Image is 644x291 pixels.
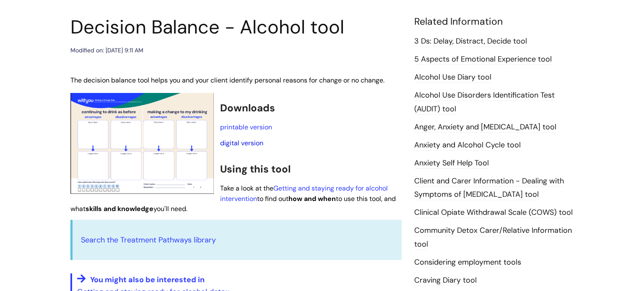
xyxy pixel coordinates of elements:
[77,273,402,285] a: You might also be interested in
[414,72,491,83] a: Alcohol Use Diary tool
[220,123,272,131] a: printable version
[414,207,573,218] a: Clinical Opiate Withdrawal Scale (COWS) tool
[90,275,205,285] span: You might also be interested in
[414,36,527,47] a: 3 Ds: Delay, Distract, Decide tool
[70,16,402,39] h1: Decision Balance - Alcohol tool
[414,275,477,286] a: Craving Diary tool
[414,158,489,169] a: Anxiety Self Help Tool
[220,162,291,175] span: Using this tool
[220,184,388,203] a: Getting and staying ready for alcohol intervention
[70,184,396,214] span: Take a look at the to find out to use this tool, and what you'll need.
[414,176,564,200] a: Client and Carer Information - Dealing with Symptoms of [MEDICAL_DATA] tool
[414,225,572,250] a: Community Detox Carer/Relative Information tool
[70,76,384,85] span: The decision balance tool helps you and your client identify personal reasons for change or no ch...
[414,122,556,133] a: Anger, Anxiety and [MEDICAL_DATA] tool
[414,140,521,151] a: Anxiety and Alcohol Cycle tool
[86,204,153,213] strong: skills and knowledge
[288,194,336,203] strong: how and when
[414,257,521,268] a: Considering employment tools
[220,101,275,114] span: Downloads
[414,90,555,114] a: Alcohol Use Disorders Identification Test (AUDIT) tool
[414,54,552,65] a: 5 Aspects of Emotional Experience tool
[220,139,263,147] a: digital version
[81,235,216,245] a: Search the Treatment Pathways library
[70,45,143,56] div: Modified on: [DATE] 9:11 AM
[414,16,574,28] h4: Related Information
[70,93,214,194] img: Two wows of 4 boxes helping people to work through the short-term and long-term advantages and di...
